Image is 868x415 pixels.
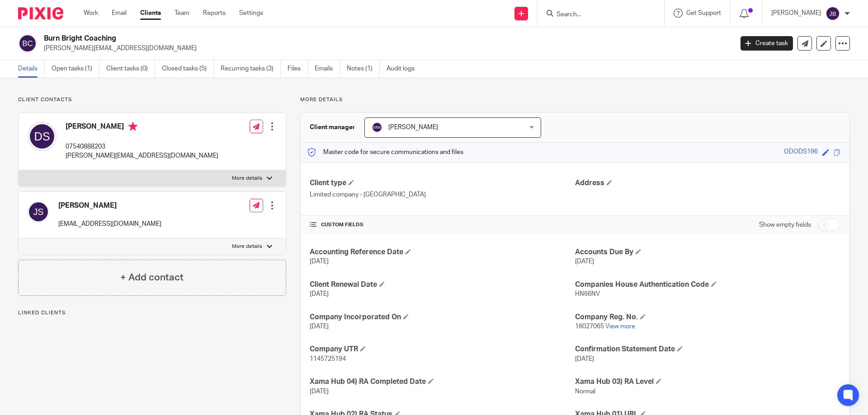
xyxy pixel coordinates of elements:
[221,60,281,78] a: Recurring tasks (3)
[310,345,575,354] h4: Company UTR
[310,291,329,297] span: [DATE]
[300,96,850,103] p: More details
[310,356,346,362] span: 1145725194
[310,247,575,257] h4: Accounting Reference Date
[66,142,218,151] p: 07540888203
[28,122,57,151] img: svg%3E
[556,11,637,19] input: Search
[575,178,840,188] h4: Address
[575,356,594,362] span: [DATE]
[388,124,438,131] span: [PERSON_NAME]
[784,147,818,158] div: ODODS196
[120,270,184,284] h4: + Add contact
[605,323,635,330] a: View more
[58,219,161,228] p: [EMAIL_ADDRESS][DOMAIN_NAME]
[575,388,595,395] span: Normal
[310,323,329,330] span: [DATE]
[112,9,127,18] a: Email
[18,96,286,103] p: Client contacts
[28,201,49,223] img: svg%3E
[575,345,840,354] h4: Confirmation Statement Date
[686,10,721,16] span: Get Support
[140,9,161,18] a: Clients
[310,258,329,265] span: [DATE]
[128,122,137,131] i: Primary
[759,220,811,229] label: Show empty fields
[66,151,218,160] p: [PERSON_NAME][EMAIL_ADDRESS][DOMAIN_NAME]
[58,201,161,210] h4: [PERSON_NAME]
[18,7,63,19] img: Pixie
[741,36,793,51] a: Create task
[106,60,155,78] a: Client tasks (0)
[18,34,37,53] img: svg%3E
[307,148,463,157] p: Master code for secure communications and files
[44,44,727,53] p: [PERSON_NAME][EMAIL_ADDRESS][DOMAIN_NAME]
[162,60,214,78] a: Closed tasks (5)
[347,60,380,78] a: Notes (1)
[310,123,355,132] h3: Client manager
[310,377,575,387] h4: Xama Hub 04) RA Completed Date
[387,60,421,78] a: Audit logs
[826,6,840,21] img: svg%3E
[310,178,575,188] h4: Client type
[372,122,382,133] img: svg%3E
[203,9,226,18] a: Reports
[52,60,99,78] a: Open tasks (1)
[310,221,575,228] h4: CUSTOM FIELDS
[575,323,604,330] span: 16027065
[575,377,840,387] h4: Xama Hub 03) RA Level
[575,258,594,265] span: [DATE]
[84,9,98,18] a: Work
[44,34,590,43] h2: Burn Bright Coaching
[575,247,840,257] h4: Accounts Due By
[315,60,340,78] a: Emails
[18,309,286,317] p: Linked clients
[771,9,821,18] p: [PERSON_NAME]
[310,312,575,322] h4: Company Incorporated On
[175,9,189,18] a: Team
[18,60,45,78] a: Details
[66,122,218,133] h4: [PERSON_NAME]
[310,388,329,395] span: [DATE]
[575,280,840,289] h4: Companies House Authentication Code
[232,243,262,250] p: More details
[575,312,840,322] h4: Company Reg. No.
[310,280,575,289] h4: Client Renewal Date
[232,175,262,182] p: More details
[288,60,308,78] a: Files
[575,291,600,297] span: HN66NV
[239,9,263,18] a: Settings
[310,190,575,199] p: Limited company - [GEOGRAPHIC_DATA]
